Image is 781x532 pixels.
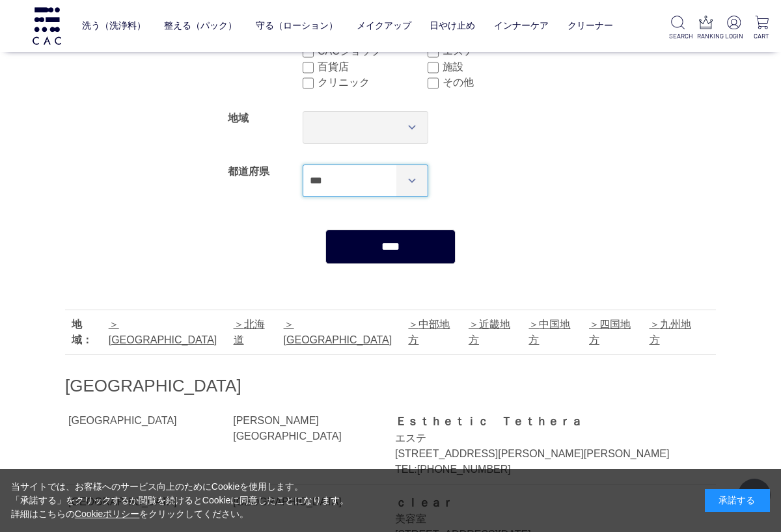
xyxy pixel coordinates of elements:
div: TEL: [395,462,687,477]
a: 日やけ止め [430,10,475,41]
a: 北海道 [234,319,265,345]
a: [GEOGRAPHIC_DATA] [284,319,392,345]
a: LOGIN [725,16,743,41]
div: Ｅｓｔｈｅｔｉｃ Ｔｅｔｈｅｒａ [395,413,687,430]
div: エステ [395,431,687,446]
a: 整える（パック） [164,10,237,41]
a: インナーケア [494,10,549,41]
a: クリーナー [568,10,613,41]
label: 地域 [228,113,249,124]
p: LOGIN [725,31,743,41]
a: 中国地方 [528,319,570,345]
label: クリニック [318,75,428,90]
div: 承諾する [705,489,770,512]
a: 九州地方 [650,319,691,345]
a: 中部地方 [408,319,450,345]
label: 都道府県 [228,166,269,177]
img: logo [31,7,63,44]
a: CART [753,16,771,41]
div: [GEOGRAPHIC_DATA] [68,413,230,429]
div: [STREET_ADDRESS][PERSON_NAME][PERSON_NAME] [395,446,687,462]
a: 四国地方 [589,319,631,345]
p: RANKING [697,31,715,41]
p: SEARCH [669,31,687,41]
a: メイクアップ [357,10,411,41]
div: 地域： [72,317,102,348]
a: [PHONE_NUMBER] [417,464,511,475]
a: Cookieポリシー [75,509,140,519]
div: [PERSON_NAME][GEOGRAPHIC_DATA] [233,413,379,444]
div: 当サイトでは、お客様へのサービス向上のためにCookieを使用します。 「承諾する」をクリックするか閲覧を続けるとCookieに同意したことになります。 詳細はこちらの をクリックしてください。 [11,480,349,521]
a: 近畿地方 [469,319,510,345]
p: CART [753,31,771,41]
a: 洗う（洗浄料） [82,10,146,41]
label: その他 [443,75,553,90]
a: SEARCH [669,16,687,41]
a: [GEOGRAPHIC_DATA] [109,319,217,345]
a: RANKING [697,16,715,41]
a: 守る（ローション） [256,10,338,41]
h2: [GEOGRAPHIC_DATA] [65,375,716,397]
